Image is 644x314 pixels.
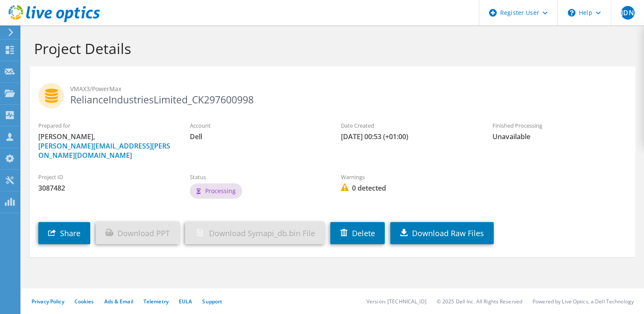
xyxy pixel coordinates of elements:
svg: \n [568,9,575,17]
a: Download Raw Files [390,222,494,244]
a: Telemetry [143,298,169,305]
a: Cookies [74,298,94,305]
li: © 2025 Dell Inc. All Rights Reserved [437,298,522,305]
span: Processing [205,187,236,195]
a: Privacy Policy [31,298,64,305]
a: Download Symapi_db.bin File [185,222,325,244]
span: Dell [190,132,324,141]
span: 3087482 [38,183,173,193]
span: 0 detected [341,183,475,193]
label: Prepared for [38,121,173,130]
label: Warnings [341,173,475,181]
label: Project ID [38,173,173,181]
label: Account [190,121,324,130]
span: JDN [621,6,635,20]
a: Support [202,298,222,305]
label: Finished Processing [492,121,627,130]
a: Delete [330,222,385,244]
a: EULA [179,298,192,305]
label: Date Created [341,121,475,130]
span: Unavailable [492,132,627,141]
a: Ads & Email [104,298,133,305]
h2: RelianceIndustriesLimited_CK297600998 [38,83,627,104]
span: [DATE] 00:53 (+01:00) [341,132,475,141]
a: Download PPT [96,222,180,244]
label: Status [190,173,324,181]
span: VMAX3/PowerMax [70,84,627,94]
h1: Project Details [34,40,627,57]
li: Version: [TECHNICAL_ID] [366,298,426,305]
span: [PERSON_NAME], [38,132,173,160]
a: Share [38,222,90,244]
li: Powered by Live Optics, a Dell Technology [532,298,634,305]
a: [PERSON_NAME][EMAIL_ADDRESS][PERSON_NAME][DOMAIN_NAME] [38,141,170,160]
